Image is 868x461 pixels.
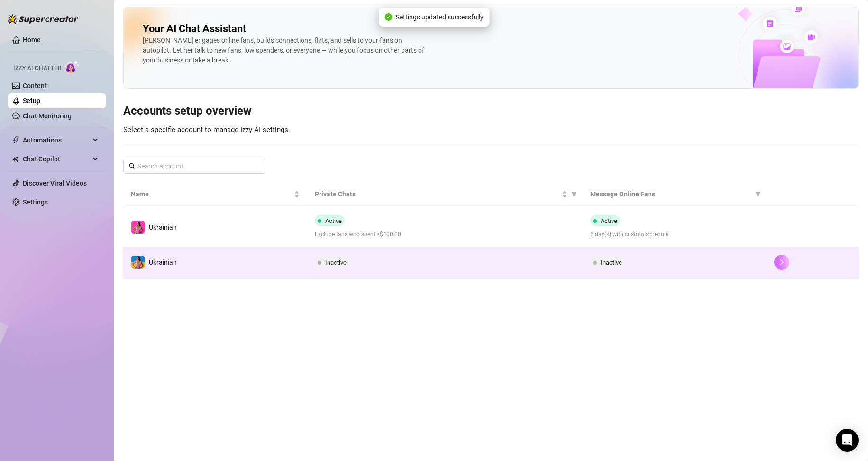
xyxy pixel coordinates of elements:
[123,125,290,134] span: Select a specific account to manage Izzy AI settings.
[315,189,560,199] span: Private Chats
[753,187,763,201] span: filter
[836,429,859,452] div: Open Intercom Messenger
[23,112,72,120] a: Chat Monitoring
[131,189,292,199] span: Name
[778,259,785,266] span: right
[601,217,617,224] span: Active
[601,259,622,266] span: Inactive
[12,136,20,144] span: thunderbolt
[13,64,61,73] span: Izzy AI Chatter
[131,221,145,234] img: Ukrainian
[590,189,751,199] span: Message Online Fans
[569,187,579,201] span: filter
[396,12,484,22] span: Settings updated successfully
[384,13,392,21] span: check-circle
[123,181,307,207] th: Name
[149,258,177,266] span: Ukrainian
[23,198,48,206] a: Settings
[307,181,583,207] th: Private Chats
[143,22,246,35] h2: Your AI Chat Assistant
[123,104,859,119] h3: Accounts setup overview
[131,256,145,269] img: Ukrainian
[65,60,80,74] img: AI Chatter
[23,36,41,44] a: Home
[129,163,136,169] span: search
[23,179,87,187] a: Discover Viral Videos
[774,255,789,270] button: right
[8,14,79,24] img: logo-BBDzfeDw.svg
[590,230,759,239] span: 6 day(s) with custom schedule
[12,156,18,162] img: Chat Copilot
[137,161,252,171] input: Search account
[143,35,427,65] div: [PERSON_NAME] engages online fans, builds connections, flirts, and sells to your fans on autopilo...
[23,151,90,167] span: Chat Copilot
[755,191,761,197] span: filter
[315,230,576,239] span: Exclude fans who spent >$400.00
[23,97,40,105] a: Setup
[325,259,347,266] span: Inactive
[149,223,177,231] span: Ukrainian
[23,133,90,148] span: Automations
[325,217,342,224] span: Active
[23,82,47,89] a: Content
[571,191,577,197] span: filter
